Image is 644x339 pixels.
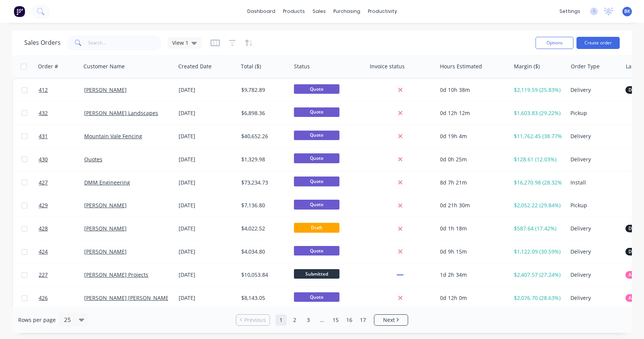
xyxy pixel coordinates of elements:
[330,314,341,326] a: Page 15
[514,156,562,163] div: $128.61 (12.03%)
[570,225,617,232] div: Delivery
[84,294,171,301] a: [PERSON_NAME] [PERSON_NAME]
[39,171,84,194] a: 427
[570,86,617,94] div: Delivery
[39,79,84,101] a: 412
[241,86,286,94] div: $9,782.89
[88,35,162,50] input: Search...
[294,246,339,255] span: Quote
[626,63,642,70] div: Labels
[309,6,330,17] div: sales
[241,109,286,117] div: $6,898.36
[39,132,48,140] span: 431
[84,132,142,140] a: Mountain Vale Fencing
[570,248,617,255] div: Delivery
[294,131,339,140] span: Quote
[241,294,286,302] div: $8,143.05
[39,240,84,263] a: 424
[39,156,48,163] span: 430
[38,63,58,70] div: Order #
[440,225,504,232] div: 0d 1h 18m
[39,86,48,94] span: 412
[39,194,84,217] a: 429
[236,316,270,324] a: Previous page
[294,292,339,302] span: Quote
[570,109,617,117] div: Pickup
[383,316,395,324] span: Next
[39,179,48,186] span: 427
[440,202,504,209] div: 0d 21h 30m
[514,225,562,232] div: $587.64 (17.42%)
[440,109,504,117] div: 0d 12h 12m
[294,107,339,117] span: Quote
[84,109,158,117] a: [PERSON_NAME] Landscapes
[241,248,286,255] div: $4,034.80
[39,225,48,232] span: 428
[294,63,310,70] div: Status
[514,63,540,70] div: Margin ($)
[571,63,600,70] div: Order Type
[294,84,339,94] span: Quote
[357,314,369,326] a: Page 17
[294,177,339,186] span: Quote
[84,202,127,209] a: [PERSON_NAME]
[39,287,84,309] a: 426
[279,6,309,17] div: products
[243,6,279,17] a: dashboard
[294,223,339,232] span: Draft
[241,132,286,140] div: $40,652.26
[83,63,125,70] div: Customer Name
[244,316,266,324] span: Previous
[39,294,48,302] span: 426
[514,86,562,94] div: $2,119.59 (25.83%)
[294,269,339,279] span: Submitted
[179,179,235,186] div: [DATE]
[440,156,504,163] div: 0d 0h 25m
[179,248,235,255] div: [DATE]
[14,6,25,17] img: Factory
[39,125,84,148] a: 431
[570,132,617,140] div: Delivery
[24,39,61,46] h1: Sales Orders
[289,314,300,326] a: Page 2
[84,248,127,255] a: [PERSON_NAME]
[233,314,411,326] ul: Pagination
[344,314,355,326] a: Page 16
[570,179,617,186] div: Install
[624,8,630,15] span: BK
[39,263,84,286] a: 227
[241,63,261,70] div: Total ($)
[39,271,48,279] span: 227
[570,294,617,302] div: Delivery
[440,179,504,186] div: 8d 7h 21m
[178,63,212,70] div: Created Date
[39,248,48,255] span: 424
[275,314,287,326] a: Page 1 is your current page
[514,179,562,186] div: $16,270.98 (28.32%)
[514,271,562,279] div: $2,407.57 (27.24%)
[440,271,504,279] div: 1d 2h 34m
[514,202,562,209] div: $2,052.22 (29.84%)
[316,314,328,326] a: Jump forward
[374,316,408,324] a: Next page
[514,294,562,302] div: $2,076.70 (28.63%)
[570,202,617,209] div: Pickup
[179,225,235,232] div: [DATE]
[294,200,339,209] span: Quote
[440,294,504,302] div: 0d 12h 0m
[179,156,235,163] div: [DATE]
[576,37,620,49] button: Create order
[84,271,148,278] a: [PERSON_NAME] Projects
[179,109,235,117] div: [DATE]
[440,86,504,94] div: 0d 10h 38m
[570,271,617,279] div: Delivery
[179,202,235,209] div: [DATE]
[241,225,286,232] div: $4,022.52
[440,63,482,70] div: Hours Estimated
[39,109,48,117] span: 432
[241,179,286,186] div: $73,234.73
[330,6,364,17] div: purchasing
[514,248,562,255] div: $1,122.09 (30.59%)
[84,86,127,93] a: [PERSON_NAME]
[570,156,617,163] div: Delivery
